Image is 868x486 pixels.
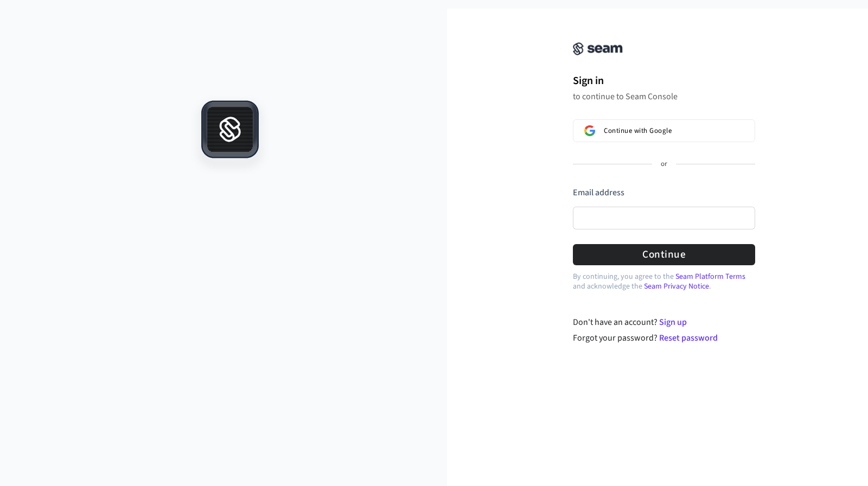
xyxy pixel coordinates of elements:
[604,126,672,135] span: Continue with Google
[659,316,687,328] a: Sign up
[573,331,756,344] div: Forgot your password?
[644,281,709,292] a: Seam Privacy Notice
[573,73,755,89] h1: Sign in
[573,272,755,291] p: By continuing, you agree to the and acknowledge the .
[584,125,595,136] img: Sign in with Google
[573,244,755,265] button: Continue
[573,91,755,102] p: to continue to Seam Console
[573,42,623,55] img: Seam Console
[661,159,667,169] p: or
[659,332,718,344] a: Reset password
[573,187,624,199] label: Email address
[573,119,755,142] button: Sign in with GoogleContinue with Google
[573,316,756,329] div: Don't have an account?
[675,271,745,282] a: Seam Platform Terms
